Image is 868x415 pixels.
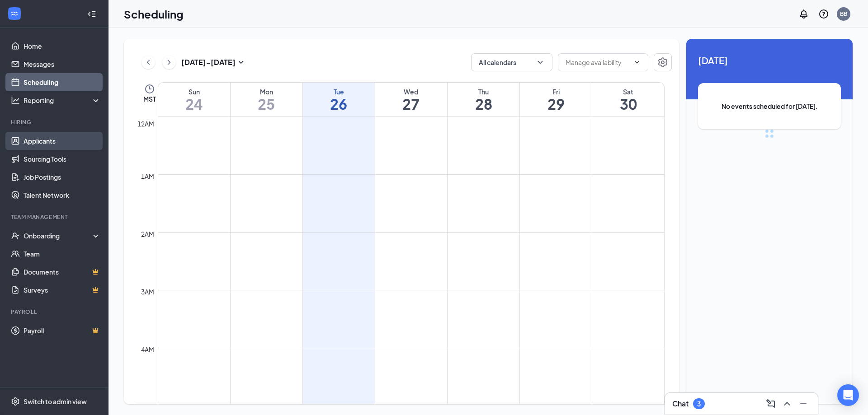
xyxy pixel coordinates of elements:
[303,96,375,112] h1: 26
[592,96,664,112] h1: 30
[24,231,93,240] div: Onboarding
[24,55,101,73] a: Messages
[633,59,641,66] svg: ChevronDown
[11,96,20,105] svg: Analysis
[798,9,809,19] svg: Notifications
[536,58,545,67] svg: ChevronDown
[142,56,155,69] button: ChevronLeft
[158,83,230,116] a: August 24, 2025
[837,384,859,406] div: Open Intercom Messenger
[448,83,519,116] a: August 28, 2025
[139,402,156,412] div: 5am
[672,399,689,409] h3: Chat
[796,396,811,411] button: Minimize
[764,396,778,411] button: ComposeMessage
[144,57,153,68] svg: ChevronLeft
[24,37,101,55] a: Home
[139,287,156,297] div: 3am
[716,101,823,111] span: No events scheduled for [DATE].
[158,96,230,112] h1: 24
[782,398,793,409] svg: ChevronUp
[139,229,156,239] div: 2am
[143,94,156,103] span: MST
[780,396,794,411] button: ChevronUp
[139,171,156,181] div: 1am
[520,83,592,116] a: August 29, 2025
[144,84,155,94] svg: Clock
[566,57,630,67] input: Manage availability
[24,150,101,168] a: Sourcing Tools
[798,398,809,409] svg: Minimize
[24,96,101,105] div: Reporting
[165,57,174,68] svg: ChevronRight
[448,87,519,96] div: Thu
[231,83,302,116] a: August 25, 2025
[375,96,447,112] h1: 27
[657,57,668,68] svg: Settings
[592,83,664,116] a: August 30, 2025
[231,87,302,96] div: Mon
[24,281,101,299] a: SurveysCrown
[303,87,375,96] div: Tue
[10,9,19,18] svg: WorkstreamLogo
[654,53,672,71] button: Settings
[158,87,230,96] div: Sun
[448,96,519,112] h1: 28
[162,56,176,69] button: ChevronRight
[765,398,776,409] svg: ComposeMessage
[24,168,101,186] a: Job Postings
[697,400,701,408] div: 3
[818,9,829,19] svg: QuestionInfo
[181,57,236,67] h3: [DATE] - [DATE]
[11,308,99,316] div: Payroll
[24,186,101,204] a: Talent Network
[375,83,447,116] a: August 27, 2025
[24,73,101,91] a: Scheduling
[592,87,664,96] div: Sat
[24,132,101,150] a: Applicants
[236,57,246,68] svg: SmallChevronDown
[11,397,20,406] svg: Settings
[87,9,96,19] svg: Collapse
[24,322,101,340] a: PayrollCrown
[139,345,156,354] div: 4am
[303,83,375,116] a: August 26, 2025
[471,53,552,71] button: All calendarsChevronDown
[840,10,847,18] div: BB
[124,6,184,22] h1: Scheduling
[24,397,87,406] div: Switch to admin view
[11,118,99,126] div: Hiring
[11,231,20,240] svg: UserCheck
[24,245,101,263] a: Team
[520,96,592,112] h1: 29
[698,53,841,67] span: [DATE]
[136,119,156,129] div: 12am
[11,213,99,221] div: Team Management
[24,263,101,281] a: DocumentsCrown
[520,87,592,96] div: Fri
[231,96,302,112] h1: 25
[375,87,447,96] div: Wed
